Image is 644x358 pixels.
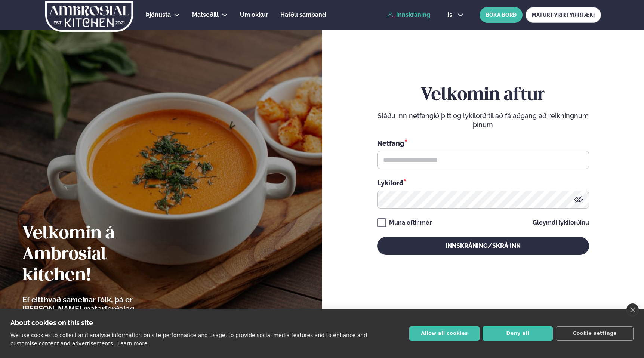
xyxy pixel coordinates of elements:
a: close [626,303,639,316]
span: is [447,12,455,18]
a: Innskráning [387,12,430,18]
a: Um okkur [240,10,268,19]
button: Innskráning/Skrá inn [377,237,589,255]
div: Netfang [377,138,589,148]
strong: About cookies on this site [10,319,93,327]
h2: Velkomin á Ambrosial kitchen! [22,223,178,286]
span: Hafðu samband [280,11,326,18]
a: Hafðu samband [280,10,326,19]
button: Deny all [483,326,553,341]
img: logo [44,1,134,32]
div: Lykilorð [377,178,589,188]
a: Þjónusta [146,10,171,19]
button: BÓKA BORÐ [480,7,523,23]
a: Matseðill [192,10,219,19]
a: Learn more [117,340,147,346]
a: Gleymdi lykilorðinu [533,220,589,226]
button: Cookie settings [556,326,634,341]
span: Þjónusta [146,11,171,18]
h2: Velkomin aftur [377,85,589,106]
span: Um okkur [240,11,268,18]
span: Matseðill [192,11,219,18]
button: is [441,12,469,18]
p: Sláðu inn netfangið þitt og lykilorð til að fá aðgang að reikningnum þínum [377,111,589,129]
p: Ef eitthvað sameinar fólk, þá er [PERSON_NAME] matarferðalag. [22,295,178,313]
a: MATUR FYRIR FYRIRTÆKI [526,7,601,23]
button: Allow all cookies [409,326,480,341]
p: We use cookies to collect and analyse information on site performance and usage, to provide socia... [10,332,367,346]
